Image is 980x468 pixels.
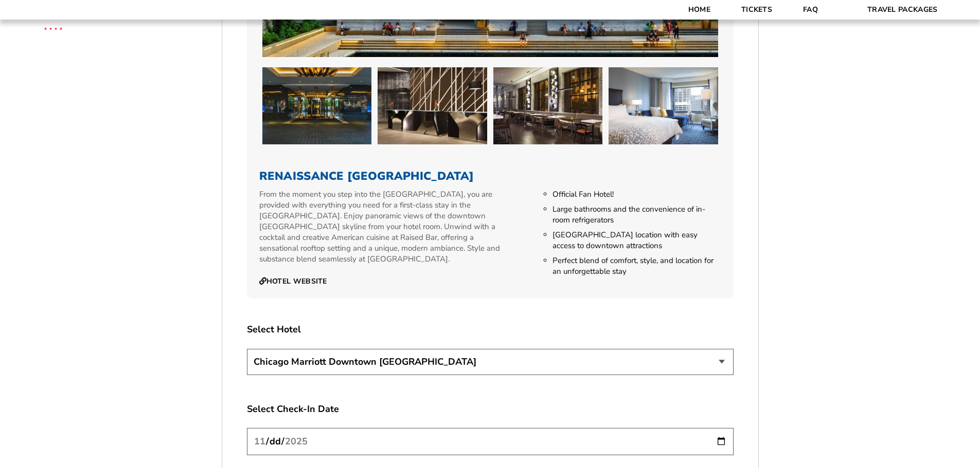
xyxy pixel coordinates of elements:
[553,204,721,226] li: Large bathrooms and the convenience of in-room refrigerators
[493,67,603,144] img: Renaissance Chicago Downtown Hotel
[609,67,718,144] img: Renaissance Chicago Downtown Hotel
[262,67,372,144] img: Renaissance Chicago Downtown Hotel
[553,230,721,251] li: [GEOGRAPHIC_DATA] location with easy access to downtown attractions
[247,323,734,336] label: Select Hotel
[259,189,506,265] p: From the moment you step into the [GEOGRAPHIC_DATA], you are provided with everything you need fo...
[553,189,721,200] li: Official Fan Hotel!
[259,170,721,183] h3: Renaissance [GEOGRAPHIC_DATA]
[378,67,487,144] img: Renaissance Chicago Downtown Hotel
[31,5,76,50] img: CBS Sports Thanksgiving Classic
[247,403,734,416] label: Select Check-In Date
[553,255,721,277] li: Perfect blend of comfort, style, and location for an unforgettable stay
[259,277,327,286] a: Hotel Website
